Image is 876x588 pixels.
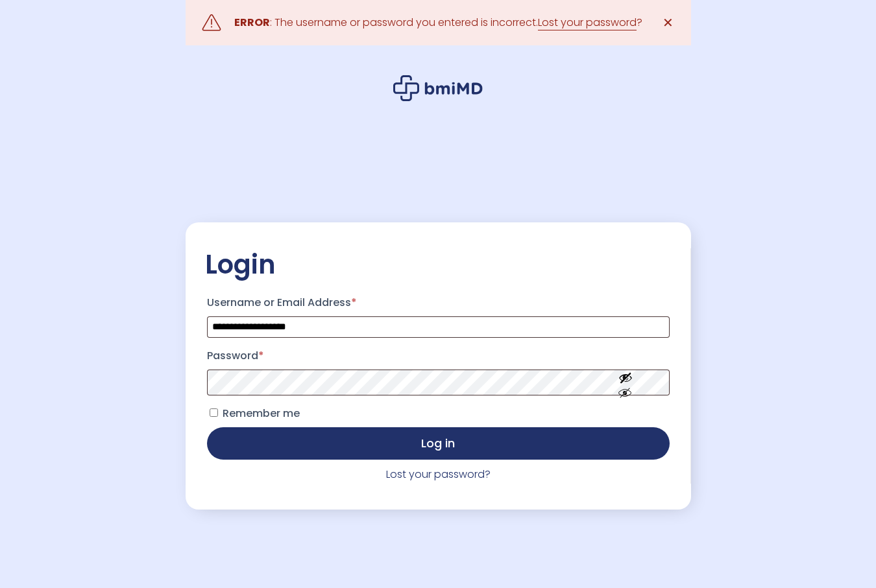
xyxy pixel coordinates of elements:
strong: ERROR [234,15,270,30]
a: Lost your password? [386,467,491,482]
a: ✕ [655,10,681,36]
button: Show password [589,360,662,405]
span: ✕ [663,14,674,32]
span: Remember me [223,406,300,421]
a: Lost your password [538,15,637,30]
button: Log in [207,427,670,460]
label: Username or Email Address [207,292,670,313]
h2: Login [205,248,672,281]
div: : The username or password you entered is incorrect. ? [234,14,642,32]
input: Remember me [210,408,218,417]
label: Password [207,346,670,366]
